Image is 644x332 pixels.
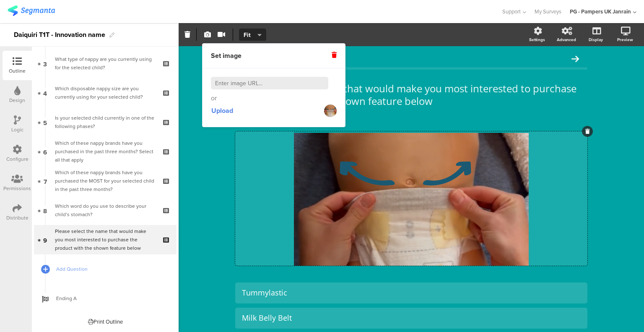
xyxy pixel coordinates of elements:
span: Upload [211,106,233,115]
div: Which of these nappy brands have you purchased the MOST for your selected child in the past three... [55,168,155,193]
img: segmanta logo [8,5,55,16]
div: PG - Pampers UK Janrain [570,8,631,16]
a: 8 Which word do you use to describe your child’s stomach? [34,196,177,225]
a: 9 Please select the name that would make you most interested to purchase the product with the sho... [34,225,177,254]
img: https%3A%2F%2Fd3qka8e8qzmug1.cloudfront.net%2Fquestion%2Fffc5658b13e1f0599693.png [324,105,337,117]
span: 3 [43,59,47,68]
button: Upload [211,103,234,118]
div: Distribute [6,214,29,222]
div: Please select the name that would make you most interested to purchase the product with the shown... [55,227,155,252]
div: Milk Belly Belt [242,313,581,323]
div: Logic [11,126,23,133]
div: Settings [529,37,545,43]
img: Please select the name that would make you most interested to purchase the product with the shown... [294,131,529,266]
div: Display [589,37,603,43]
div: Which of these nappy brands have you purchased in the past three months? Select all that apply [55,139,155,164]
div: Advanced [557,37,576,43]
div: Which disposable nappy size are you currently using for your selected child? [55,84,155,101]
div: Daiquiri T1T - Innovation name [14,28,105,42]
div: Tummylastic [242,288,581,298]
input: Enter image URL... [211,77,328,89]
span: Set image [211,51,241,60]
div: Preview [617,37,633,43]
button: Fit [239,29,266,41]
div: Permissions [3,185,31,192]
span: 4 [43,88,47,97]
div: Which word do you use to describe your child’s stomach? [55,202,155,219]
a: 3 What type of nappy are you currently using for the selected child? [34,49,177,78]
span: 5 [43,118,47,127]
span: 8 [43,206,47,215]
a: 6 Which of these nappy brands have you purchased in the past three months? Select all that apply [34,137,177,166]
span: 9 [43,235,47,244]
span: 6 [43,147,47,156]
span: Fit [244,31,259,39]
div: Is your selected child currently in one of the following phases? [55,114,155,131]
span: or [211,94,217,103]
div: Configure [6,155,29,163]
a: 5 Is your selected child currently in one of the following phases? [34,107,177,137]
a: Ending A [34,284,177,313]
div: Design [9,97,25,104]
a: 7 Which of these nappy brands have you purchased the MOST for your selected child in the past thr... [34,166,177,196]
span: 7 [44,176,47,186]
p: Please select the name that would make you most interested to purchase the product with the shown... [235,82,587,107]
div: What type of nappy are you currently using for the selected child? [55,55,155,72]
span: Ending A [56,294,164,303]
span: Support [502,8,521,16]
a: 4 Which disposable nappy size are you currently using for your selected child? [34,78,177,107]
span: Add Question [56,265,164,273]
div: Outline [9,67,26,75]
div: Type a description here... [235,114,587,123]
div: Print Outline [88,318,123,326]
